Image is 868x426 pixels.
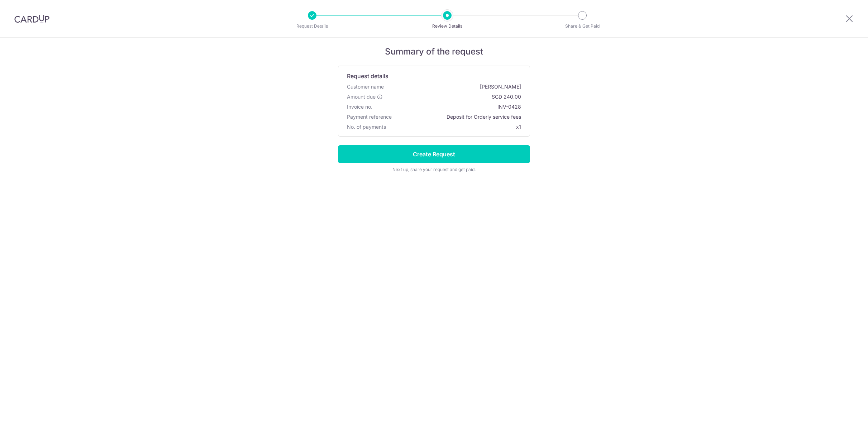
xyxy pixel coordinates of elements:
[386,93,521,100] span: SGD 240.00
[347,123,386,131] span: No. of payments
[516,124,521,130] span: x1
[347,72,388,80] span: Request details
[375,103,521,110] span: INV-0428
[421,23,474,30] p: Review Details
[347,93,383,100] label: Amount due
[338,46,530,57] h5: Summary of the request
[822,404,861,422] iframe: Opens a widget where you can find more information
[395,113,521,120] span: Deposit for Orderly service fees
[338,166,530,173] div: Next up, share your request and get paid.
[286,23,339,30] p: Request Details
[347,103,372,110] span: Invoice no.
[347,83,384,90] span: Customer name
[14,14,49,23] img: CardUp
[347,113,392,120] span: Payment reference
[387,83,521,90] span: [PERSON_NAME]
[338,145,530,163] input: Create Request
[556,23,609,30] p: Share & Get Paid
